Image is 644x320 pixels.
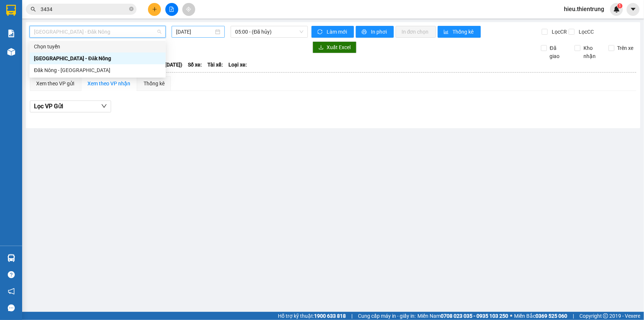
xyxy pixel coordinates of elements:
span: Miền Nam [417,312,508,320]
span: sync [317,29,324,35]
span: Loại xe: [228,61,247,69]
span: Tài xế: [207,61,223,69]
span: Hỗ trợ kỹ thuật: [278,312,346,320]
button: downloadXuất Excel [313,41,357,53]
img: solution-icon [7,30,15,37]
span: caret-down [630,6,637,13]
span: notification [8,288,15,295]
span: copyright [603,313,608,319]
div: Xem theo VP nhận [87,79,130,88]
span: message [8,304,15,312]
span: printer [362,29,368,35]
span: In phơi [371,28,388,36]
button: printerIn phơi [356,26,394,38]
div: [GEOGRAPHIC_DATA] - Đăk Nông [34,54,161,62]
span: close-circle [129,7,134,11]
img: warehouse-icon [7,48,15,56]
span: ⚪️ [510,314,512,317]
button: file-add [165,3,178,16]
span: bar-chart [444,29,450,35]
span: Trên xe [614,44,637,52]
div: Chọn tuyến [30,41,166,52]
span: Kho nhận [581,44,603,60]
div: Chọn tuyến [34,42,161,51]
span: hieu.thientrung [558,4,610,14]
button: caret-down [627,3,640,16]
span: Lọc CR [549,28,568,36]
img: logo-vxr [6,5,16,16]
span: aim [186,7,191,12]
input: Tìm tên, số ĐT hoặc mã đơn [41,5,128,13]
div: Thống kê [144,79,165,88]
strong: 1900 633 818 [314,313,346,319]
span: search [31,7,36,12]
button: plus [148,3,161,16]
button: aim [182,3,195,16]
span: file-add [169,7,174,12]
sup: 1 [617,3,623,8]
span: Thống kê [453,28,475,36]
span: | [573,312,574,320]
span: 1 [619,3,621,8]
span: plus [152,7,157,12]
span: Lọc VP Gửi [34,102,63,111]
div: Đăk Nông - Hà Nội [30,64,166,76]
span: close-circle [129,6,134,13]
strong: 0708 023 035 - 0935 103 250 [441,313,508,319]
button: Lọc VP Gửi [30,101,111,112]
span: 05:00 - (Đã hủy) [235,26,303,37]
img: icon-new-feature [613,6,620,13]
span: Số xe: [188,61,202,69]
div: Đăk Nông - [GEOGRAPHIC_DATA] [34,66,161,74]
span: | [351,312,352,320]
span: Đã giao [547,44,569,60]
div: Xem theo VP gửi [36,79,74,88]
span: Lọc CC [576,28,595,36]
button: syncLàm mới [311,26,354,38]
button: bar-chartThống kê [438,26,481,38]
span: question-circle [8,271,15,278]
img: warehouse-icon [7,254,15,262]
span: down [101,103,107,109]
span: Cung cấp máy in - giấy in: [358,312,416,320]
span: Hà Nội - Đăk Nông [34,26,161,37]
input: 13/10/2025 [176,28,214,36]
div: Hà Nội - Đăk Nông [30,52,166,64]
button: In đơn chọn [396,26,436,38]
strong: 0369 525 060 [535,313,567,319]
span: Miền Bắc [514,312,567,320]
span: Làm mới [327,28,348,36]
